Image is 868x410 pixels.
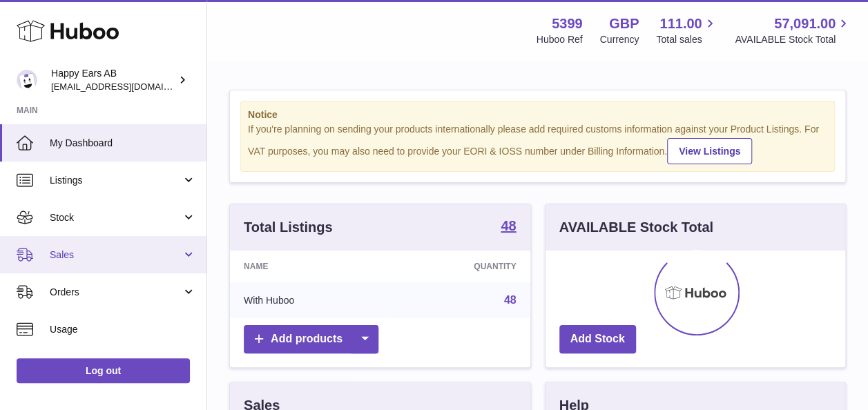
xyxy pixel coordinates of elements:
[50,286,182,299] span: Orders
[51,67,175,93] div: Happy Ears AB
[735,33,851,46] span: AVAILABLE Stock Total
[248,123,827,164] div: If you're planning on sending your products internationally please add required customs informati...
[388,251,530,282] th: Quantity
[50,248,182,262] span: Sales
[559,218,713,237] h3: AVAILABLE Stock Total
[50,174,182,187] span: Listings
[537,33,583,46] div: Huboo Ref
[735,14,851,46] a: 57,091.00 AVAILABLE Stock Total
[501,219,516,235] a: 48
[504,294,517,306] a: 48
[51,81,203,92] span: [EMAIL_ADDRESS][DOMAIN_NAME]
[659,14,702,33] span: 111.00
[244,218,333,237] h3: Total Listings
[552,14,583,33] strong: 5399
[17,70,37,90] img: 3pl@happyearsearplugs.com
[248,108,827,121] strong: Notice
[501,219,516,233] strong: 48
[230,282,388,318] td: With Huboo
[50,323,196,336] span: Usage
[559,325,636,353] a: Add Stock
[609,14,639,33] strong: GBP
[656,14,717,46] a: 111.00 Total sales
[774,14,836,33] span: 57,091.00
[656,33,717,46] span: Total sales
[600,33,639,46] div: Currency
[50,137,196,150] span: My Dashboard
[230,251,388,282] th: Name
[667,138,752,164] a: View Listings
[50,211,182,224] span: Stock
[244,325,378,353] a: Add products
[17,358,190,383] a: Log out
